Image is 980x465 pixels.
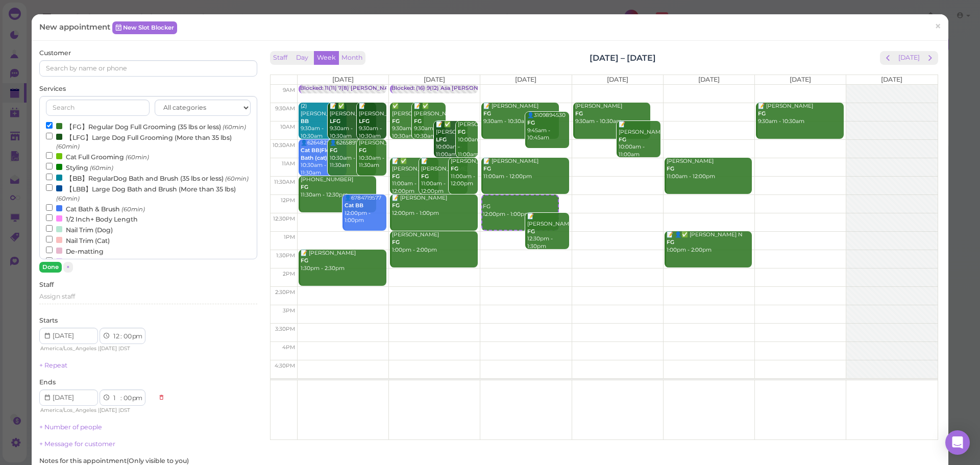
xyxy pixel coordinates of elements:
[270,51,290,65] button: Staff
[46,204,53,211] input: Cat Bath & Brush (60min)
[575,103,651,125] div: [PERSON_NAME] 9:30am - 10:30am
[458,129,465,135] b: FG
[46,256,105,267] label: De-sheding
[758,110,766,117] b: FG
[666,231,752,254] div: 📝 👤✅ [PERSON_NAME] N 1:00pm - 2:00pm
[436,136,447,143] b: LFG
[590,52,656,64] h2: [DATE] – [DATE]
[100,345,117,352] span: [DATE]
[56,195,80,202] small: (60min)
[413,103,446,140] div: 📝 ✅ [PERSON_NAME] 9:30am - 10:30am
[39,316,58,325] label: Starts
[39,440,115,448] a: + Message for customer
[112,21,177,34] a: New Slot Blocker
[283,271,295,277] span: 2pm
[46,224,113,235] label: Nail Trim (Dog)
[391,194,478,217] div: 📝 [PERSON_NAME] 12:00pm - 1:00pm
[790,76,811,83] span: [DATE]
[46,184,53,191] input: 【LBB】Large Dog Bath and Brush (More than 35 lbs) (60min)
[46,152,53,159] input: Cat Full Grooming (60min)
[46,247,53,253] input: De-matting
[39,60,257,77] input: Search by name or phone
[391,85,591,92] div: Blocked: (16) 9(12) Asa [PERSON_NAME] [PERSON_NAME] • Appointment
[46,100,149,116] input: Search
[421,173,429,180] b: FG
[667,239,674,246] b: FG
[46,163,53,169] input: Styling (60min)
[300,250,386,272] div: 📝 [PERSON_NAME] 1:30pm - 2:30pm
[698,76,720,83] span: [DATE]
[344,194,386,225] div: 👤6784719577 12:00pm - 1:00pm
[284,234,295,240] span: 1pm
[391,103,424,140] div: ✅ [PERSON_NAME] 9:30am - 10:30am
[330,118,340,125] b: LFG
[282,344,295,351] span: 4pm
[46,162,113,173] label: Styling
[329,103,376,140] div: 📝 ✅ [PERSON_NAME] 9:30am - 10:30am
[46,174,53,180] input: 【BB】RegularDog Bath and Brush (35 lbs or less) (60min)
[275,289,295,296] span: 2:30pm
[46,121,246,132] label: 【FG】Regular Dog Full Grooming (35 lbs or less)
[922,51,938,65] button: next
[46,183,250,203] label: 【LBB】Large Dog Bath and Brush (More than 35 lbs)
[39,22,112,32] span: New appointment
[619,136,626,143] b: FG
[274,179,295,185] span: 11:30am
[483,158,569,180] div: 📝 [PERSON_NAME] 11:00am - 12:00pm
[300,139,347,177] div: 👤6264821575 10:30am - 11:30am
[414,118,422,125] b: FG
[283,307,295,314] span: 3pm
[527,213,569,250] div: 📝 [PERSON_NAME] 12:30pm - 1:30pm
[358,103,386,140] div: 📝 [PERSON_NAME] 9:30am - 10:30am
[301,118,309,125] b: BB
[450,158,478,188] div: [PERSON_NAME] 11:00am - 12:00pm
[275,326,295,332] span: 3:30pm
[126,154,149,161] small: (60min)
[39,48,71,58] label: Customer
[301,147,333,161] b: Cat BB|Flea Bath (cat)
[46,151,149,162] label: Cat Full Grooming
[435,121,468,158] div: 📝 ✅ [PERSON_NAME] 10:00am - 11:00am
[120,345,130,352] span: DST
[527,228,535,235] b: FG
[281,197,295,204] span: 12pm
[880,51,896,65] button: prev
[46,132,250,152] label: 【LFG】Large Dog Full Grooming (More than 35 lbs)
[451,165,458,172] b: FG
[121,206,145,213] small: (60min)
[618,121,660,158] div: 📝 [PERSON_NAME] 10:00am - 11:00am
[280,124,295,130] span: 10am
[527,119,535,126] b: FG
[223,124,246,131] small: (60min)
[301,257,308,264] b: FG
[120,407,130,413] span: DST
[359,147,366,154] b: FG
[40,407,96,413] span: America/Los_Angeles
[667,165,674,172] b: FG
[39,361,67,369] a: + Repeat
[391,158,438,195] div: 📝 ✅ [PERSON_NAME] 11:00am - 12:00pm
[275,362,295,369] span: 4:30pm
[666,158,752,180] div: [PERSON_NAME] 11:00am - 12:00pm
[39,262,62,273] button: Done
[46,214,53,221] input: 1/2 Inch+ Body Length
[275,105,295,112] span: 9:30am
[895,51,923,65] button: [DATE]
[392,173,400,180] b: FG
[421,158,468,195] div: 📝 [PERSON_NAME] 11:00am - 12:00pm
[483,103,559,125] div: 📝 [PERSON_NAME] 9:30am - 10:30am
[282,160,295,167] span: 11am
[46,173,249,183] label: 【BB】RegularDog Bath and Brush (35 lbs or less)
[527,112,569,142] div: 👤3109894530 9:45am - 10:45am
[56,143,80,150] small: (60min)
[935,19,941,34] span: ×
[392,239,400,246] b: FG
[46,203,145,214] label: Cat Bath & Brush
[46,246,104,256] label: De-matting
[757,103,844,125] div: 📝 [PERSON_NAME] 9:30am - 10:30am
[46,213,138,224] label: 1/2 Inch+ Body Length
[100,407,117,413] span: [DATE]
[46,235,110,246] label: Nail Trim (Cat)
[225,175,249,182] small: (60min)
[391,231,478,254] div: [PERSON_NAME] 1:00pm - 2:00pm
